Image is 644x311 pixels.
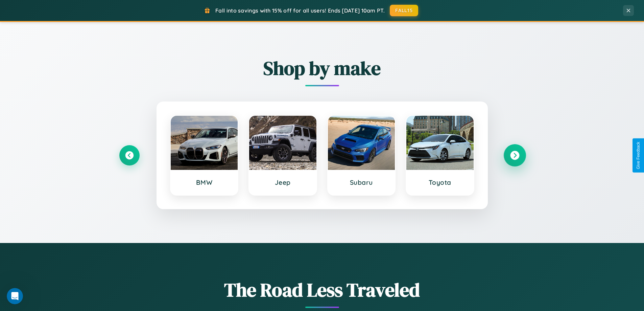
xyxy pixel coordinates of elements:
[413,178,467,186] h3: Toyota
[636,142,641,169] div: Give Feedback
[390,5,418,16] button: FALL15
[215,7,385,14] span: Fall into savings with 15% off for all users! Ends [DATE] 10am PT.
[119,55,525,81] h2: Shop by make
[335,178,388,186] h3: Subaru
[177,178,231,186] h3: BMW
[256,178,310,186] h3: Jeep
[7,288,23,304] iframe: Intercom live chat
[119,277,525,303] h1: The Road Less Traveled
